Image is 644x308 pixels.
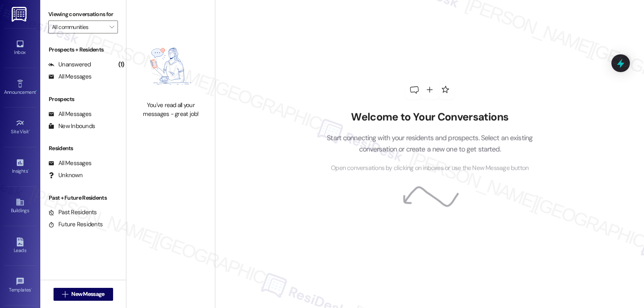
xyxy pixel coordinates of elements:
a: Templates • [4,275,36,296]
div: Future Residents [48,220,103,229]
a: Inbox [4,37,36,59]
div: Unanswered [48,60,91,69]
a: Leads [4,235,36,257]
div: Residents [40,144,126,153]
div: All Messages [48,159,91,167]
span: Open conversations by clicking on inboxes or use the New Message button [331,163,528,174]
span: • [29,128,30,133]
div: Prospects [40,95,126,103]
input: All communities [52,21,105,33]
span: • [36,88,37,94]
span: New Message [71,290,104,298]
label: Viewing conversations for [48,8,118,21]
div: Past + Future Residents [40,194,126,202]
div: (1) [116,58,126,71]
div: All Messages [48,72,91,81]
a: Buildings [4,195,36,217]
a: Site Visit • [4,116,36,138]
div: Prospects + Residents [40,45,126,54]
span: • [31,286,32,291]
i:  [109,24,114,30]
div: Unknown [48,171,83,180]
div: All Messages [48,110,91,118]
h2: Welcome to Your Conversations [315,111,545,124]
div: You've read all your messages - great job! [135,101,206,118]
p: Start connecting with your residents and prospects. Select an existing conversation or create a n... [315,132,545,155]
img: ResiDesk Logo [12,7,28,22]
i:  [62,291,68,298]
span: • [28,167,29,173]
img: empty-state [135,35,206,97]
button: New Message [54,288,113,301]
div: Past Residents [48,208,97,217]
div: New Inbounds [48,122,95,130]
a: Insights • [4,156,36,178]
